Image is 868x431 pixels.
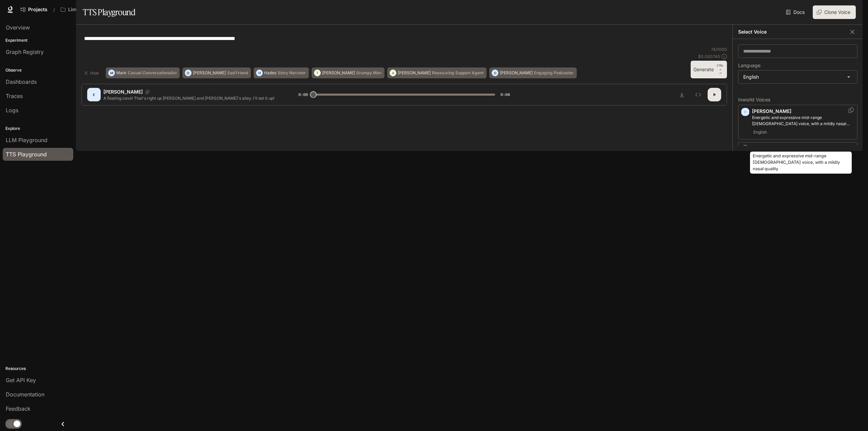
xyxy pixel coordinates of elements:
[691,61,727,78] button: GenerateCTRL +⏎
[848,107,854,113] button: Copy Voice ID
[813,5,856,19] button: Clone Voice
[116,71,126,75] p: Mark
[28,7,47,13] span: Projects
[298,91,308,98] span: 0:00
[750,152,852,174] div: Energetic and expressive mid-range [DEMOGRAPHIC_DATA] voice, with a mildly nasal quality
[738,63,761,68] p: Language
[103,95,282,101] p: A floating cave! That's right up [PERSON_NAME] and [PERSON_NAME]'s alley. I'll set it up!
[716,63,724,72] p: CTRL +
[716,63,724,76] p: ⏎
[312,67,384,78] button: T[PERSON_NAME]Grumpy Man
[106,67,180,78] button: MMarkCasual Conversationalist
[88,89,99,100] div: E
[254,67,309,78] button: HHadesStory Narrator
[193,71,226,75] p: [PERSON_NAME]
[752,108,854,115] p: [PERSON_NAME]
[500,71,533,75] p: [PERSON_NAME]
[256,67,262,78] div: H
[83,5,135,19] h1: TTS Playground
[58,3,96,16] button: Open workspace menu
[390,67,396,78] div: A
[108,67,115,78] div: M
[691,88,705,101] button: Inspect
[128,71,177,75] p: Casual Conversationalist
[314,67,320,78] div: T
[227,71,248,75] p: Sad Friend
[738,97,857,102] p: Inworld Voices
[278,71,306,75] p: Story Narrator
[492,67,498,78] div: D
[103,89,143,95] p: [PERSON_NAME]
[81,67,103,78] button: Hide
[489,67,577,78] button: D[PERSON_NAME]Engaging Podcaster
[432,71,484,75] p: Reassuring Support Agent
[51,6,58,13] div: /
[398,71,431,75] p: [PERSON_NAME]
[500,91,510,98] span: 0:04
[143,90,152,94] button: Copy Voice ID
[18,3,51,16] a: Go to projects
[698,54,720,59] p: $ 0.000740
[387,67,487,78] button: A[PERSON_NAME]Reassuring Support Agent
[785,5,807,19] a: Docs
[185,67,191,78] div: O
[264,71,276,75] p: Hades
[356,71,381,75] p: Grumpy Man
[322,71,355,75] p: [PERSON_NAME]
[675,88,689,101] button: Download audio
[752,145,854,152] p: [PERSON_NAME]
[182,67,251,78] button: O[PERSON_NAME]Sad Friend
[711,46,727,52] p: 74 / 1000
[752,115,854,127] p: Energetic and expressive mid-range male voice, with a mildly nasal quality
[68,7,85,13] p: Liminal
[534,71,574,75] p: Engaging Podcaster
[738,71,857,83] div: English
[752,128,768,136] span: English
